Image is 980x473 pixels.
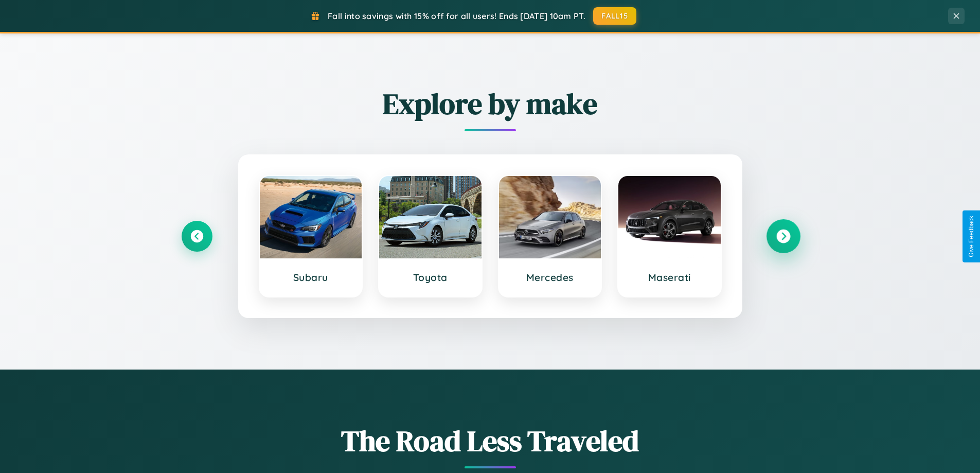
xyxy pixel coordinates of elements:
[270,271,352,284] h3: Subaru
[389,271,471,284] h3: Toyota
[182,84,799,124] h2: Explore by make
[629,271,710,284] h3: Maserati
[182,421,799,461] h1: The Road Less Traveled
[328,11,585,21] span: Fall into savings with 15% off for all users! Ends [DATE] 10am PT.
[509,271,591,284] h3: Mercedes
[593,7,636,25] button: FALL15
[968,216,975,257] div: Give Feedback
